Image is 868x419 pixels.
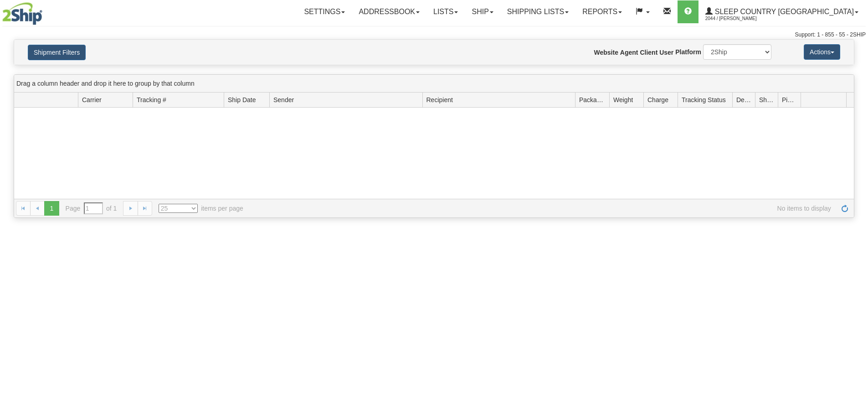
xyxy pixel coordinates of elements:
[28,45,86,60] button: Shipment Filters
[426,0,465,23] a: Lists
[594,48,618,57] label: Website
[426,95,453,104] span: Recipient
[2,2,42,25] img: logo2044.jpg
[500,0,575,23] a: Shipping lists
[647,95,668,104] span: Charge
[579,95,606,104] span: Packages
[44,201,59,216] span: 1
[705,14,774,23] span: 2044 / [PERSON_NAME]
[713,8,854,16] span: Sleep Country [GEOGRAPHIC_DATA]
[297,0,352,23] a: Settings
[256,204,831,213] span: No items to display
[804,44,840,60] button: Actions
[465,0,500,23] a: Ship
[159,204,243,213] span: items per page
[620,48,638,57] label: Agent
[14,75,854,93] div: grid grouping header
[837,201,852,216] a: Refresh
[675,47,701,57] label: Platform
[273,95,294,104] span: Sender
[228,95,256,104] span: Ship Date
[736,95,751,104] span: Delivery Status
[352,0,426,23] a: Addressbook
[759,95,774,104] span: Shipment Issues
[575,0,629,23] a: Reports
[82,95,102,104] span: Carrier
[66,202,117,214] span: Page of 1
[659,48,673,57] label: User
[2,31,866,39] div: Support: 1 - 855 - 55 - 2SHIP
[640,48,657,57] label: Client
[682,95,726,104] span: Tracking Status
[137,95,166,104] span: Tracking #
[782,95,797,104] span: Pickup Status
[699,0,865,23] a: Sleep Country [GEOGRAPHIC_DATA] 2044 / [PERSON_NAME]
[613,95,633,104] span: Weight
